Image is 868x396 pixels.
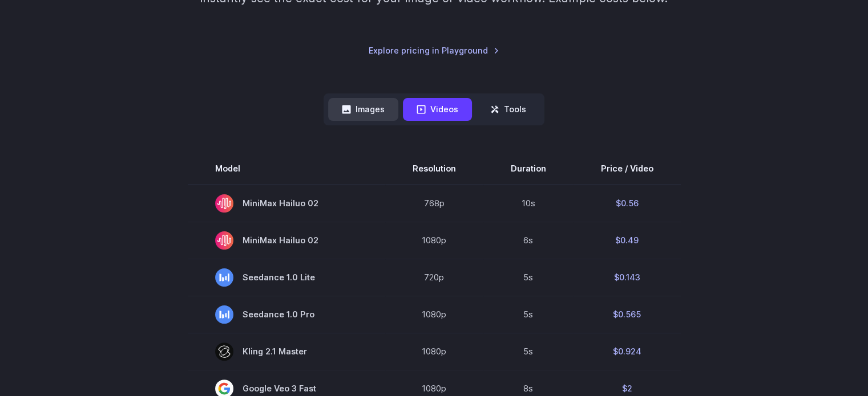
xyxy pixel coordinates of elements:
[574,185,681,222] td: $0.56
[483,259,574,296] td: 5s
[385,296,483,333] td: 1080p
[385,259,483,296] td: 720p
[483,222,574,259] td: 6s
[215,194,358,213] span: MiniMax Hailuo 02
[215,231,358,250] span: MiniMax Hailuo 02
[574,259,681,296] td: $0.143
[483,333,574,370] td: 5s
[385,153,483,185] th: Resolution
[385,222,483,259] td: 1080p
[574,222,681,259] td: $0.49
[574,333,681,370] td: $0.924
[483,296,574,333] td: 5s
[215,268,358,287] span: Seedance 1.0 Lite
[483,185,574,222] td: 10s
[483,153,574,185] th: Duration
[477,98,540,120] button: Tools
[574,153,681,185] th: Price / Video
[369,44,499,57] a: Explore pricing in Playground
[215,305,358,324] span: Seedance 1.0 Pro
[403,98,472,120] button: Videos
[385,185,483,222] td: 768p
[215,342,358,361] span: Kling 2.1 Master
[328,98,398,120] button: Images
[188,153,385,185] th: Model
[574,296,681,333] td: $0.565
[385,333,483,370] td: 1080p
